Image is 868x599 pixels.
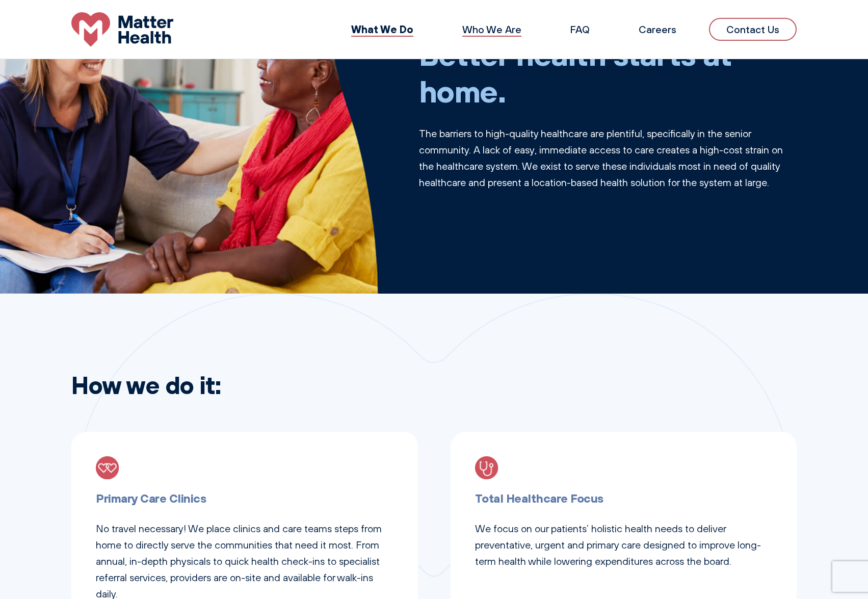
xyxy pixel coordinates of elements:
[351,22,413,36] a: What We Do
[419,125,797,191] p: The barriers to high-quality healthcare are plentiful, specifically in the senior community. A la...
[709,18,797,41] a: Contact Us
[475,489,773,508] h3: Total Healthcare Focus
[639,23,676,36] a: Careers
[475,520,773,569] p: We focus on our patients’ holistic health needs to deliver preventative, urgent and primary care ...
[96,489,393,508] h3: Primary Care Clinics
[462,23,521,36] a: Who We Are
[419,36,797,109] h1: Better health starts at home.
[570,23,590,36] a: FAQ
[71,370,797,400] h2: How we do it:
